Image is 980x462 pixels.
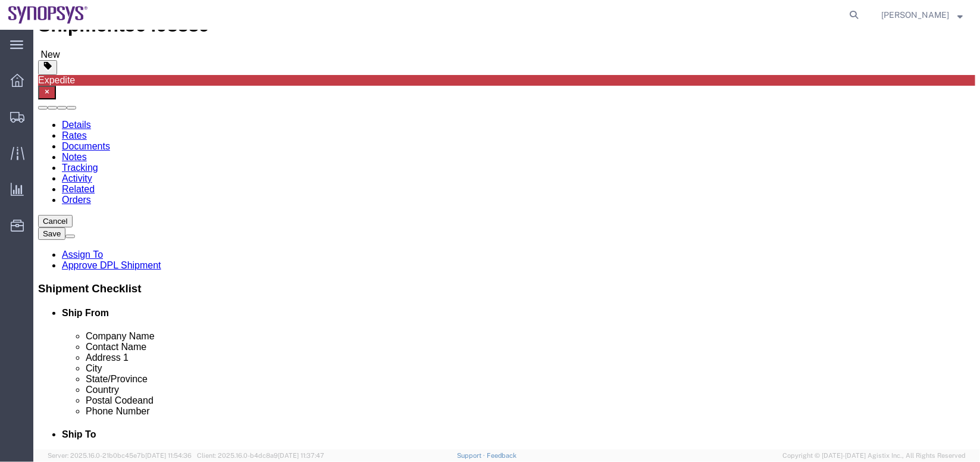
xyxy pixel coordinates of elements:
[487,452,517,459] a: Feedback
[881,8,949,21] span: Caleb Jackson
[278,452,324,459] span: [DATE] 11:37:47
[48,452,192,459] span: Server: 2025.16.0-21b0bc45e7b
[33,30,980,449] iframe: FS Legacy Container
[457,452,487,459] a: Support
[8,6,88,24] img: logo
[782,451,966,461] span: Copyright © [DATE]-[DATE] Agistix Inc., All Rights Reserved
[197,452,324,459] span: Client: 2025.16.0-b4dc8a9
[881,8,963,22] button: [PERSON_NAME]
[145,452,192,459] span: [DATE] 11:54:36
